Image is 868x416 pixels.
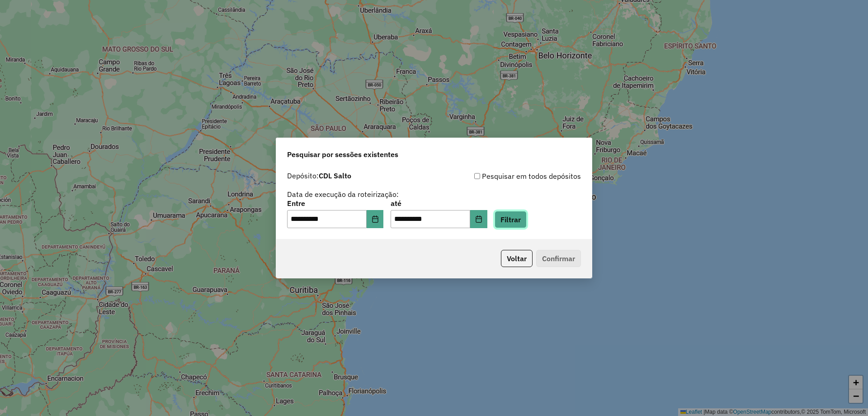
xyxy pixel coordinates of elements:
button: Choose Date [470,210,487,228]
div: Pesquisar em todos depósitos [434,171,581,182]
button: Choose Date [367,210,384,228]
label: Entre [287,198,383,209]
label: Data de execução da roteirização: [287,189,399,200]
label: Depósito: [287,170,351,181]
button: Voltar [501,250,533,267]
span: Pesquisar por sessões existentes [287,149,398,160]
button: Filtrar [495,211,527,228]
label: até [391,198,487,209]
strong: CDL Salto [319,171,351,180]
